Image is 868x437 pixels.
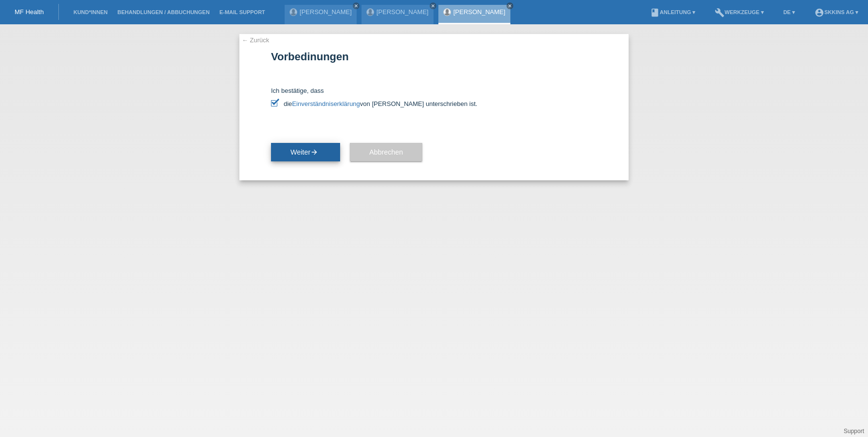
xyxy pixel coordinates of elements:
[215,9,270,15] a: E-Mail Support
[242,36,269,44] a: ← Zurück
[650,8,660,17] i: book
[645,9,700,15] a: bookAnleitung ▾
[69,9,112,15] a: Kund*innen
[814,8,824,17] i: account_circle
[271,100,597,107] label: die von [PERSON_NAME] unterschrieben ist.
[810,9,863,15] a: account_circleSKKINS AG ▾
[431,3,435,8] i: close
[844,428,864,435] a: Support
[507,3,512,8] i: close
[350,143,422,161] button: Abbrechen
[430,2,436,9] a: close
[506,2,513,9] a: close
[292,100,360,107] a: Einverständniserklärung
[353,2,360,9] a: close
[15,8,44,16] a: MF Health
[290,148,321,156] span: Weiter
[710,9,769,15] a: buildWerkzeuge ▾
[112,9,215,15] a: Behandlungen / Abbuchungen
[453,8,506,16] a: [PERSON_NAME]
[354,3,359,8] i: close
[369,148,403,156] span: Abbrechen
[778,9,800,15] a: DE ▾
[271,51,597,63] h1: Vorbedinungen
[271,143,340,161] button: Weiterarrow_forward
[715,8,724,17] i: build
[377,8,429,16] a: [PERSON_NAME]
[310,148,318,156] i: arrow_forward
[300,8,352,16] a: [PERSON_NAME]
[271,87,597,107] div: Ich bestätige, dass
